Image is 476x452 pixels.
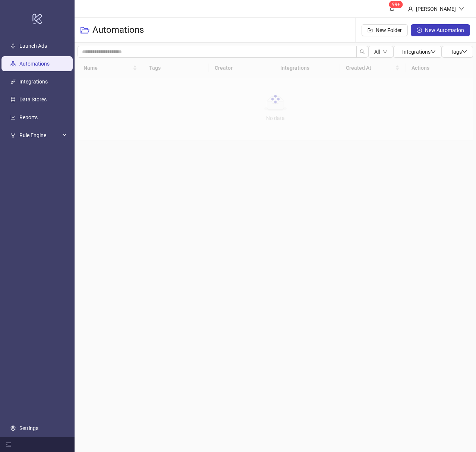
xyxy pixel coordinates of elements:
a: Reports [19,114,38,120]
button: New Folder [362,24,408,36]
span: bell [389,6,394,11]
span: user [408,6,413,12]
div: [PERSON_NAME] [413,5,459,13]
span: Integrations [402,49,436,55]
a: Launch Ads [19,43,47,49]
span: folder-open [81,26,89,35]
button: Alldown [368,46,393,58]
span: All [374,49,380,55]
a: Data Stores [19,97,47,102]
span: down [459,6,464,12]
a: Integrations [19,79,48,85]
span: down [431,49,436,54]
span: fork [10,133,16,138]
span: Rule Engine [19,128,60,143]
span: folder-add [368,28,373,33]
span: Tags [451,49,467,55]
span: plus-circle [417,28,422,33]
a: Settings [19,425,38,431]
span: down [383,50,387,54]
span: New Automation [425,27,464,33]
button: Integrationsdown [393,46,442,58]
button: New Automation [411,24,470,36]
h3: Automations [92,24,144,36]
span: down [462,49,467,54]
span: search [360,49,365,54]
button: Tagsdown [442,46,473,58]
span: New Folder [376,27,402,33]
sup: 521 [389,1,403,8]
span: menu-fold [6,442,11,447]
a: Automations [19,61,50,67]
